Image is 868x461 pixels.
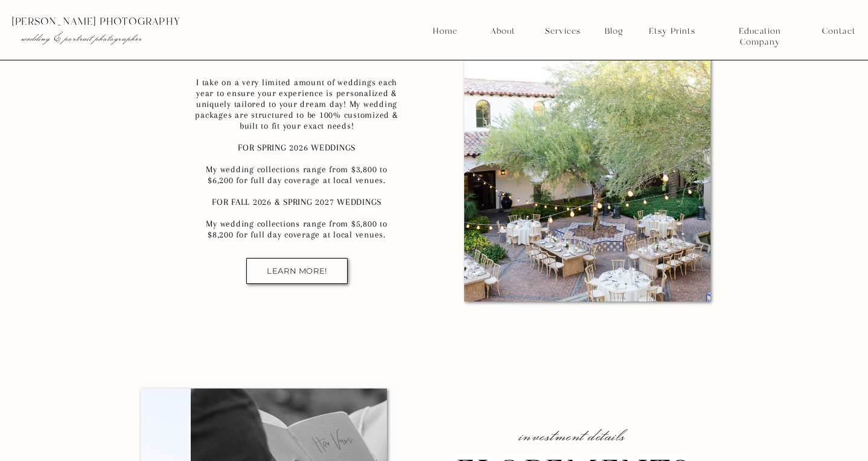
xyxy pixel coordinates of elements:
[822,26,855,37] a: Contact
[257,266,337,276] a: LEARN MORE!
[718,26,802,37] a: Education Company
[11,16,245,27] p: [PERSON_NAME] photography
[540,26,585,37] a: Services
[493,425,653,459] p: investment details
[21,32,220,44] p: wedding & portrait photographer
[193,77,400,242] p: I take on a very limited amount of weddings each year to ensure your experience is personalized &...
[487,26,518,37] a: About
[601,26,627,37] a: Blog
[167,34,426,61] h2: weddings
[644,26,700,37] a: Etsy Prints
[432,26,458,37] a: Home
